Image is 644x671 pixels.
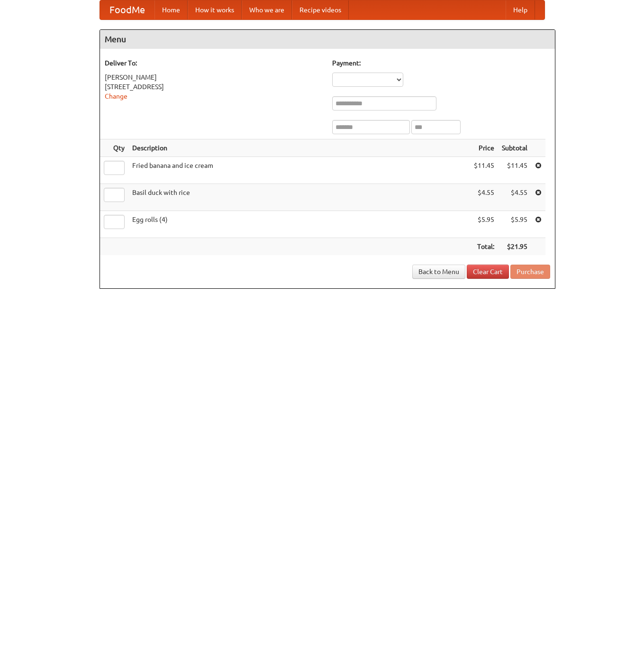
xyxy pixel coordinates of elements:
div: [PERSON_NAME] [105,73,323,82]
td: $5.95 [470,211,498,238]
td: $5.95 [498,211,531,238]
th: $21.95 [498,238,531,256]
h5: Payment: [332,58,550,68]
a: Recipe videos [292,0,349,19]
th: Price [470,139,498,157]
div: [STREET_ADDRESS] [105,82,323,92]
a: FoodMe [100,0,154,19]
a: How it works [188,0,242,19]
a: Change [105,92,127,100]
button: Purchase [510,265,550,279]
h5: Deliver To: [105,58,323,68]
td: $11.45 [498,157,531,184]
h4: Menu [100,30,555,49]
th: Subtotal [498,139,531,157]
td: $4.55 [498,184,531,211]
td: $11.45 [470,157,498,184]
td: Egg rolls (4) [128,211,470,238]
th: Qty [100,139,128,157]
td: Basil duck with rice [128,184,470,211]
td: Fried banana and ice cream [128,157,470,184]
a: Who we are [242,0,292,19]
a: Back to Menu [412,265,465,279]
th: Total: [470,238,498,256]
a: Help [506,0,535,19]
a: Home [154,0,188,19]
td: $4.55 [470,184,498,211]
a: Clear Cart [467,265,509,279]
th: Description [128,139,470,157]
